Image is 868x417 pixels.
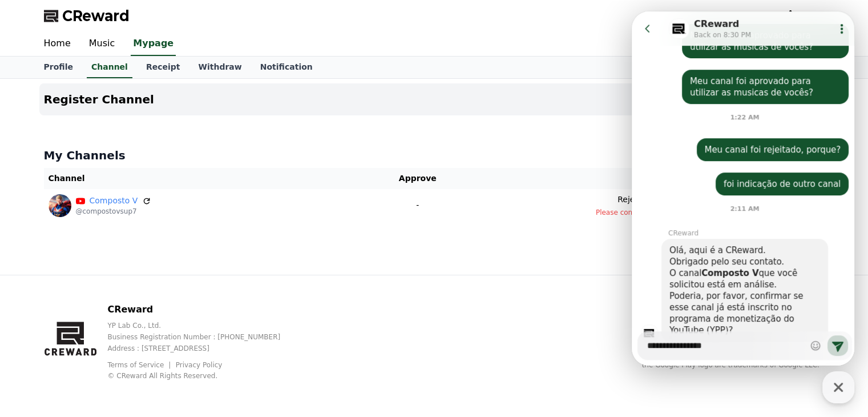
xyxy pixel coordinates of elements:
[189,57,251,78] a: Withdraw
[49,194,71,217] img: Composto V
[107,321,298,330] p: YP Lab Co., Ltd.
[176,361,223,369] a: Privacy Policy
[44,147,825,163] h4: My Channels
[137,57,189,78] a: Receipt
[107,332,298,342] p: Business Registration Number : [PHONE_NUMBER]
[632,11,854,366] iframe: Channel chat
[107,371,298,380] p: © CReward All Rights Reserved.
[87,57,132,78] a: Channel
[107,344,298,353] p: Address : [STREET_ADDRESS]
[35,57,82,78] a: Profile
[131,32,176,56] a: Mypage
[44,7,130,25] a: CReward
[90,195,138,207] a: Composto V
[76,207,152,216] p: @compostovsup7
[35,32,80,56] a: Home
[358,199,478,211] p: -
[353,168,482,189] th: Approve
[107,361,172,369] a: Terms of Service
[44,93,154,106] h4: Register Channel
[62,7,130,25] span: CReward
[482,168,825,189] th: Status
[39,83,829,115] button: Register Channel
[107,303,298,316] p: CReward
[80,32,124,56] a: Music
[44,168,353,189] th: Channel
[617,194,652,206] p: Rejected
[487,208,820,217] p: Please contact customer support.
[251,57,322,78] a: Notification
